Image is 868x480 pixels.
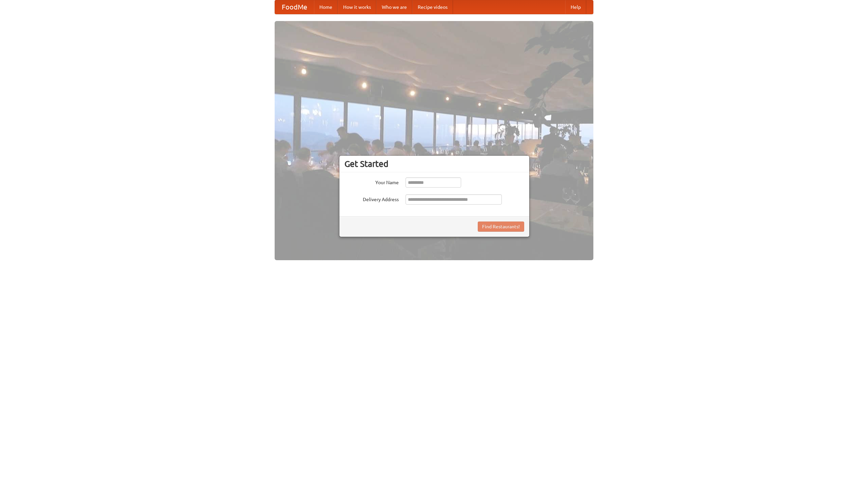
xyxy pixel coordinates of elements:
label: Delivery Address [344,194,399,203]
a: Who we are [376,0,412,14]
a: How it works [338,0,376,14]
a: FoodMe [275,0,314,14]
a: Recipe videos [412,0,453,14]
label: Your Name [344,177,399,186]
h3: Get Started [344,159,524,169]
a: Help [565,0,586,14]
button: Find Restaurants! [478,222,524,232]
a: Home [314,0,338,14]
